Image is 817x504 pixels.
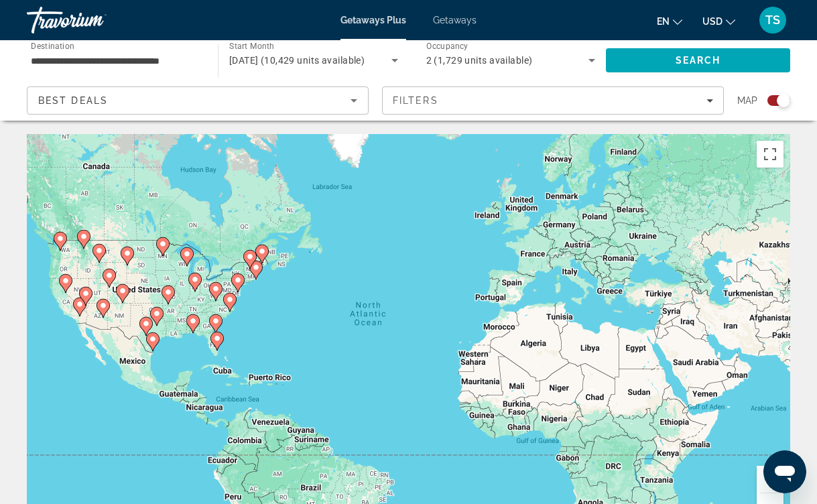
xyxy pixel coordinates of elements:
[676,55,721,66] span: Search
[757,466,783,493] button: Zoom in
[340,15,406,25] a: Getaways Plus
[606,48,790,72] button: Search
[393,95,438,106] span: Filters
[737,91,757,110] span: Map
[757,141,783,168] button: Toggle fullscreen view
[763,450,806,493] iframe: Button to launch messaging window
[31,53,200,69] input: Select destination
[382,86,724,115] button: Filters
[27,3,161,38] a: Travorium
[702,11,735,31] button: Change currency
[755,6,790,34] button: User Menu
[229,42,274,51] span: Start Month
[426,55,533,66] span: 2 (1,729 units available)
[229,55,365,66] span: [DATE] (10,429 units available)
[433,15,477,25] a: Getaways
[702,16,722,27] span: USD
[657,16,670,27] span: en
[657,11,682,31] button: Change language
[31,41,74,50] span: Destination
[426,42,468,51] span: Occupancy
[765,13,780,27] span: TS
[38,95,108,106] span: Best Deals
[38,92,357,109] mat-select: Sort by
